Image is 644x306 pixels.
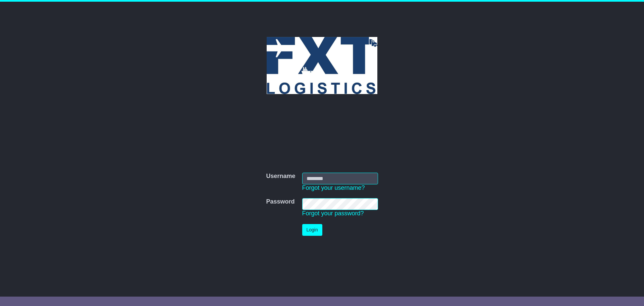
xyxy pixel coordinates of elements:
label: Username [266,173,295,180]
a: Forgot your username? [302,184,365,191]
label: Password [266,198,294,206]
button: Login [302,224,322,236]
a: Forgot your password? [302,210,364,217]
img: FXT Logistics [267,37,377,94]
